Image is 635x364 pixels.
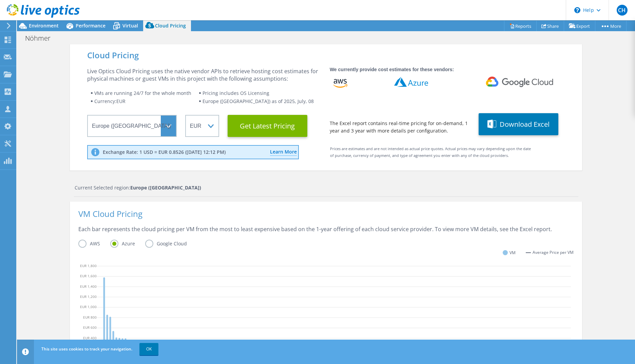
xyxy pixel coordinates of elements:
p: Exchange Rate: 1 USD = EUR 0.8526 ([DATE] 12:12 PM) [103,149,226,155]
text: EUR 1,400 [80,284,97,289]
span: CH [617,5,628,16]
div: VM Cloud Pricing [78,210,574,225]
span: VM [509,249,516,257]
span: Virtual [122,22,138,29]
text: EUR 600 [83,325,97,330]
span: Pricing includes OS Licensing [203,90,269,96]
strong: We currently provide cost estimates for these vendors: [330,67,454,72]
label: Google Cloud [145,240,197,248]
a: More [595,21,627,31]
text: EUR 400 [83,336,97,340]
label: Azure [110,240,145,248]
span: Performance [76,22,105,29]
a: Learn More [270,148,297,156]
text: EUR 800 [83,315,97,320]
div: The Excel report contains real-time pricing for on-demand, 1 year and 3 year with more details pe... [330,120,470,135]
span: Europe ([GEOGRAPHIC_DATA]) as of 2025, July, 08 [203,98,314,104]
strong: Europe ([GEOGRAPHIC_DATA]) [130,184,201,191]
span: VMs are running 24/7 for the whole month [94,90,191,96]
text: EUR 1,000 [80,305,97,309]
div: Current Selected region: [75,184,578,191]
button: Get Latest Pricing [228,115,307,137]
a: Reports [504,21,537,31]
span: This site uses cookies to track your navigation. [41,346,132,352]
a: OK [139,343,158,355]
div: Live Optics Cloud Pricing uses the native vendor APIs to retrieve hosting cost estimates for phys... [87,67,321,82]
text: EUR 1,200 [80,294,97,299]
span: Average Price per VM [533,249,574,256]
div: Prices are estimates and are not intended as actual price quotes. Actual prices may vary dependin... [319,145,534,164]
a: Export [564,21,595,31]
span: Currency: EUR [94,98,126,104]
svg: \n [574,7,580,13]
button: Download Excel [479,113,558,135]
span: Cloud Pricing [155,22,186,29]
div: Cloud Pricing [87,52,565,59]
text: EUR 1,600 [80,274,97,278]
div: Each bar represents the cloud pricing per VM from the most to least expensive based on the 1-year... [78,225,574,240]
span: Environment [29,22,59,29]
text: EUR 1,800 [80,263,97,268]
h1: Nöhmer [22,35,61,42]
label: AWS [78,240,110,248]
a: Share [536,21,564,31]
